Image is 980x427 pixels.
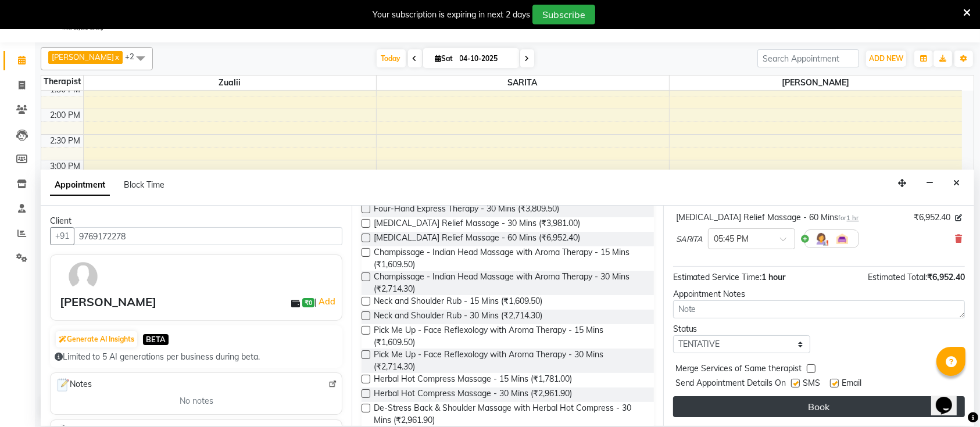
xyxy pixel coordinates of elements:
[317,295,337,308] a: Add
[868,272,927,282] span: Estimated Total:
[374,217,580,232] span: [MEDICAL_DATA] Relief Massage - 30 Mins (₹3,981.00)
[143,334,169,345] span: BETA
[374,349,644,373] span: Pick Me Up - Face Reflexology with Aroma Therapy - 30 Mins (₹2,714.30)
[374,373,572,387] span: Herbal Hot Compress Massage - 15 Mins (₹1,781.00)
[84,76,376,90] span: zualii
[675,363,802,377] span: Merge Services of Same therapist
[814,232,828,246] img: Hairdresser.png
[74,227,342,245] input: Search by Name/Mobile/Email/Code
[675,377,786,392] span: Send Appointment Details On
[124,180,164,190] span: Block Time
[676,211,859,224] div: [MEDICAL_DATA] Relief Massage - 60 Mins
[955,214,962,221] i: Edit price
[374,324,644,349] span: Pick Me Up - Face Reflexology with Aroma Therapy - 15 Mins (₹1,609.50)
[673,272,762,282] span: Estimated Service Time:
[842,377,862,392] span: Email
[55,351,338,363] div: Limited to 5 AI generations per business during beta.
[377,49,406,67] span: Today
[52,52,114,62] span: [PERSON_NAME]
[835,232,849,246] img: Interior.png
[50,175,110,196] span: Appointment
[114,52,119,62] a: x
[180,395,213,407] span: No notes
[48,109,83,121] div: 2:00 PM
[432,54,456,63] span: Sat
[869,54,903,63] span: ADD NEW
[670,76,963,90] span: [PERSON_NAME]
[48,160,83,173] div: 3:00 PM
[676,234,703,245] span: SARITA
[374,232,580,246] span: [MEDICAL_DATA] Relief Massage - 60 Mins (₹6,952.40)
[673,396,965,417] button: Book
[56,331,137,347] button: Generate AI Insights
[373,9,530,21] div: Your subscription is expiring in next 2 days
[931,381,968,415] iframe: chat widget
[377,76,669,90] span: SARITA
[866,51,906,67] button: ADD NEW
[48,135,83,147] div: 2:30 PM
[302,298,314,307] span: ₹0
[314,295,337,308] span: |
[948,174,965,192] button: Close
[41,76,83,88] div: Therapist
[532,5,595,24] button: Subscribe
[847,214,859,222] span: 1 hr
[757,49,859,67] input: Search Appointment
[803,377,821,392] span: SMS
[374,387,572,402] span: Herbal Hot Compress Massage - 30 Mins (₹2,961.90)
[927,272,965,282] span: ₹6,952.40
[914,211,950,224] span: ₹6,952.40
[60,293,156,311] div: [PERSON_NAME]
[374,310,542,324] span: Neck and Shoulder Rub - 30 Mins (₹2,714.30)
[50,227,74,245] button: +91
[374,246,644,271] span: Champissage - Indian Head Massage with Aroma Therapy - 15 Mins (₹1,609.50)
[762,272,786,282] span: 1 hour
[374,295,542,310] span: Neck and Shoulder Rub - 15 Mins (₹1,609.50)
[55,378,92,393] span: Notes
[374,203,559,217] span: Four-Hand Express Therapy - 30 Mins (₹3,809.50)
[673,323,810,335] div: Status
[673,288,965,300] div: Appointment Notes
[374,402,644,426] span: De-Stress Back & Shoulder Massage with Herbal Hot Compress - 30 Mins (₹2,961.90)
[839,214,859,222] small: for
[50,215,342,227] div: Client
[456,50,514,67] input: 2025-10-04
[66,260,100,293] img: avatar
[125,52,143,61] span: +2
[374,271,644,295] span: Champissage - Indian Head Massage with Aroma Therapy - 30 Mins (₹2,714.30)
